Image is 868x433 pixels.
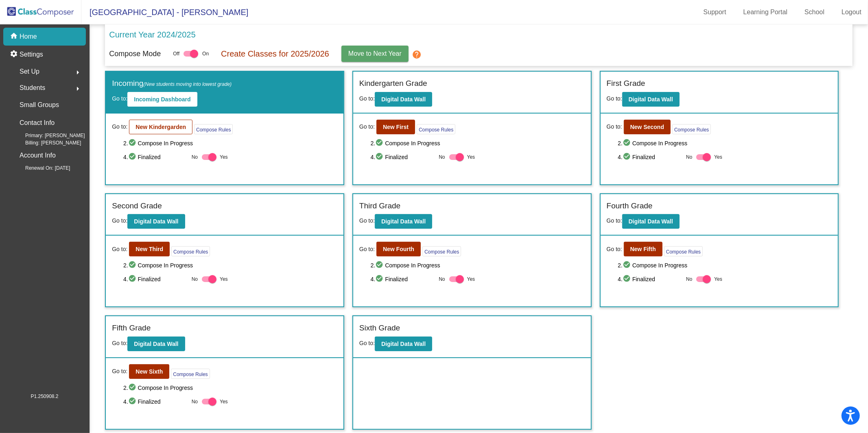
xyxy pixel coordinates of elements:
span: Yes [714,152,722,162]
b: Incoming Dashboard [134,96,190,103]
mat-icon: check_circle [128,383,138,393]
button: Digital Data Wall [127,337,185,351]
span: Off [173,50,179,57]
mat-icon: check_circle [128,274,138,284]
b: Digital Data Wall [629,218,673,225]
span: Billing: [PERSON_NAME] [12,139,81,147]
span: 4. Finalized [371,152,435,162]
button: Digital Data Wall [375,214,432,229]
span: Go to: [607,95,622,102]
span: 2. Compose In Progress [618,260,832,270]
span: Primary: [PERSON_NAME] [12,132,85,139]
mat-icon: check_circle [375,138,385,148]
p: Compose Mode [109,48,161,59]
span: Go to: [112,95,127,102]
span: 2. Compose In Progress [123,260,337,270]
a: Support [697,6,733,19]
p: Small Groups [20,99,59,111]
span: Yes [467,274,475,284]
p: Settings [20,50,43,59]
mat-icon: arrow_right [73,68,83,77]
button: Compose Rules [171,369,210,379]
b: New Fourth [383,246,414,252]
b: New Third [136,246,163,252]
b: Digital Data Wall [629,96,673,103]
button: Digital Data Wall [622,214,680,229]
a: Learning Portal [737,6,794,19]
b: Digital Data Wall [134,218,178,225]
span: Go to: [112,217,127,224]
span: Go to: [607,217,622,224]
mat-icon: help [412,50,422,59]
b: Digital Data Wall [381,218,426,225]
button: Compose Rules [422,246,461,256]
span: 4. Finalized [123,152,188,162]
span: 2. Compose In Progress [123,383,337,393]
span: No [192,276,198,283]
p: Account Info [20,150,56,161]
span: 4. Finalized [371,274,435,284]
button: Compose Rules [171,246,210,256]
span: Go to: [607,122,622,131]
label: Fourth Grade [607,200,653,212]
span: (New students moving into lowest grade) [143,81,232,87]
mat-icon: check_circle [623,274,632,284]
label: Kindergarten Grade [359,78,427,90]
span: No [686,153,692,161]
span: 4. Finalized [618,152,682,162]
button: Move to Next Year [341,46,409,62]
p: Create Classes for 2025/2026 [221,48,329,60]
span: 2. Compose In Progress [371,138,585,148]
span: 2. Compose In Progress [371,260,585,270]
span: Set Up [20,66,39,77]
button: Digital Data Wall [127,214,185,229]
span: Go to: [112,245,127,254]
button: New First [376,120,415,134]
span: [GEOGRAPHIC_DATA] - [PERSON_NAME] [81,6,248,19]
button: Digital Data Wall [375,337,432,351]
span: Renewal On: [DATE] [12,164,70,172]
label: Incoming [112,78,232,90]
span: Go to: [112,122,127,131]
p: Contact Info [20,117,55,129]
mat-icon: check_circle [128,397,138,407]
p: Home [20,32,37,42]
span: Go to: [359,217,375,224]
label: Third Grade [359,200,400,212]
span: Yes [714,274,722,284]
mat-icon: check_circle [623,152,632,162]
span: No [439,276,445,283]
mat-icon: check_circle [623,138,632,148]
span: Yes [220,274,228,284]
span: Go to: [359,340,375,346]
b: Digital Data Wall [381,96,426,103]
span: Go to: [112,340,127,346]
span: Students [20,82,45,94]
mat-icon: arrow_right [73,84,83,94]
label: Second Grade [112,200,162,212]
span: On [202,50,209,57]
mat-icon: check_circle [623,260,632,270]
mat-icon: check_circle [128,152,138,162]
button: Incoming Dashboard [127,92,197,107]
button: New Sixth [129,364,169,379]
span: Move to Next Year [348,50,402,57]
mat-icon: settings [10,50,20,59]
mat-icon: check_circle [375,152,385,162]
label: First Grade [607,78,645,90]
span: No [439,153,445,161]
b: New Fifth [630,246,656,252]
mat-icon: check_circle [128,138,138,148]
span: 2. Compose In Progress [123,138,337,148]
a: Logout [835,6,868,19]
b: New Second [630,124,664,130]
p: Current Year 2024/2025 [109,28,195,41]
span: Go to: [359,122,375,131]
span: 4. Finalized [123,397,188,407]
button: New Kindergarden [129,120,192,134]
button: Digital Data Wall [375,92,432,107]
button: New Third [129,242,170,256]
button: Digital Data Wall [622,92,680,107]
b: Digital Data Wall [381,341,426,347]
button: New Fifth [624,242,662,256]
